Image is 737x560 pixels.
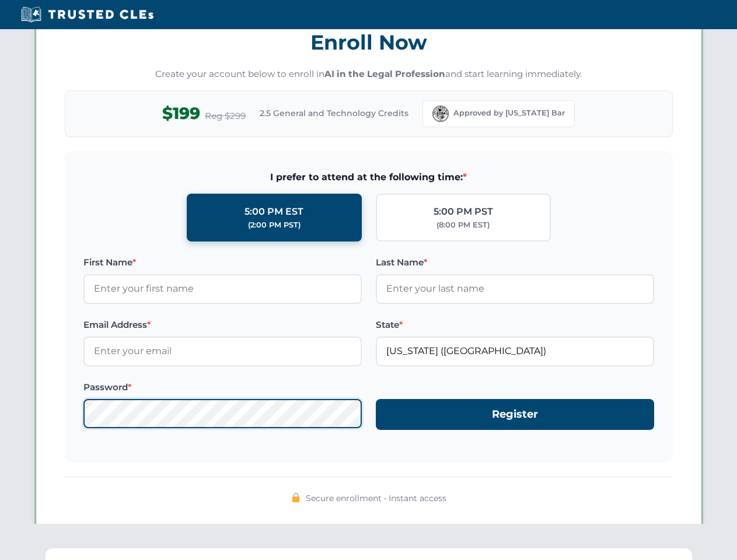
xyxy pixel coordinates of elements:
[453,107,565,119] span: Approved by [US_STATE] Bar
[376,256,654,269] label: Last Name
[83,274,362,303] input: Enter your first name
[244,204,303,219] div: 5:00 PM EST
[432,106,449,122] img: Florida Bar
[434,204,493,219] div: 5:00 PM PST
[324,68,445,79] strong: AI in the Legal Profession
[83,318,362,332] label: Email Address
[18,6,157,23] img: Trusted CLEs
[376,337,654,366] input: Florida (FL)
[83,256,362,269] label: First Name
[436,219,490,231] div: (8:00 PM EST)
[83,380,362,394] label: Password
[83,170,654,185] span: I prefer to attend at the following time:
[260,107,408,120] span: 2.5 General and Technology Credits
[291,493,301,502] img: 🔒
[376,274,654,303] input: Enter your last name
[205,109,246,123] span: Reg $299
[306,492,446,505] span: Secure enrollment • Instant access
[376,318,654,332] label: State
[65,68,673,81] p: Create your account below to enroll in and start learning immediately.
[162,100,200,127] span: $199
[65,24,673,61] h3: Enroll Now
[248,219,301,231] div: (2:00 PM PST)
[83,337,362,366] input: Enter your email
[376,399,654,430] button: Register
